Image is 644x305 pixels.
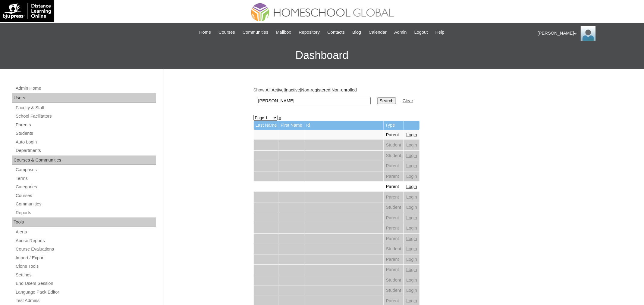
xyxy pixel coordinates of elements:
[406,278,417,282] a: Login
[384,234,404,244] td: Parent
[15,112,156,120] a: School Facilitators
[279,115,281,120] a: »
[304,121,383,130] td: Id
[15,104,156,112] a: Faculty & Staff
[406,288,417,293] a: Login
[406,174,417,179] a: Login
[15,254,156,262] a: Import / Export
[394,29,407,36] span: Admin
[254,121,279,130] td: Last Name
[366,29,390,36] a: Calendar
[414,29,428,36] span: Logout
[384,202,404,213] td: Student
[406,246,417,251] a: Login
[199,29,211,36] span: Home
[15,271,156,279] a: Settings
[15,297,156,304] a: Test Admins
[15,228,156,236] a: Alerts
[15,192,156,199] a: Courses
[377,97,396,104] input: Search
[384,192,404,202] td: Parent
[253,87,552,108] div: Show: | | | |
[299,29,320,36] span: Repository
[3,3,51,19] img: logo-white.png
[257,97,371,105] input: Search
[301,88,331,92] a: Non-registered
[384,275,404,285] td: Student
[384,223,404,233] td: Parent
[384,244,404,254] td: Student
[15,121,156,129] a: Parents
[15,85,156,92] a: Admin Home
[406,143,417,147] a: Login
[384,121,404,130] td: Type
[384,254,404,265] td: Parent
[15,200,156,208] a: Communities
[403,98,413,103] a: Clear
[384,265,404,275] td: Parent
[411,29,431,36] a: Logout
[406,195,417,199] a: Login
[406,153,417,158] a: Login
[15,175,156,182] a: Terms
[406,236,417,241] a: Login
[15,130,156,137] a: Students
[15,147,156,154] a: Departments
[369,29,387,36] span: Calendar
[15,288,156,296] a: Language Pack Editor
[215,29,238,36] a: Courses
[581,26,596,41] img: Ariane Ebuen
[435,29,445,36] span: Help
[12,93,156,103] div: Users
[15,183,156,191] a: Categories
[15,138,156,146] a: Auto Login
[432,29,448,36] a: Help
[15,209,156,217] a: Reports
[279,121,304,130] td: First Name
[15,263,156,270] a: Clone Tools
[406,184,417,189] a: Login
[12,156,156,165] div: Courses & Communities
[406,215,417,220] a: Login
[265,88,270,92] a: All
[273,29,294,36] a: Mailbox
[349,29,364,36] a: Blog
[331,88,357,92] a: Non-enrolled
[15,237,156,245] a: Abuse Reports
[384,151,404,161] td: Student
[196,29,214,36] a: Home
[406,205,417,210] a: Login
[384,161,404,171] td: Parent
[296,29,323,36] a: Repository
[384,285,404,296] td: Student
[327,29,345,36] span: Contacts
[406,267,417,272] a: Login
[384,130,404,140] td: Parent
[406,298,417,303] a: Login
[285,88,300,92] a: Inactive
[352,29,361,36] span: Blog
[406,257,417,262] a: Login
[15,166,156,174] a: Campuses
[384,182,404,192] td: Parent
[538,26,638,41] div: [PERSON_NAME]
[240,29,272,36] a: Communities
[3,42,641,69] h3: Dashboard
[384,140,404,150] td: Student
[15,245,156,253] a: Course Evaluations
[272,88,284,92] a: Active
[276,29,291,36] span: Mailbox
[12,217,156,227] div: Tools
[15,280,156,287] a: End Users Session
[243,29,269,36] span: Communities
[406,132,417,137] a: Login
[406,163,417,168] a: Login
[406,226,417,230] a: Login
[384,213,404,223] td: Parent
[324,29,348,36] a: Contacts
[384,171,404,182] td: Parent
[218,29,235,36] span: Courses
[391,29,410,36] a: Admin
